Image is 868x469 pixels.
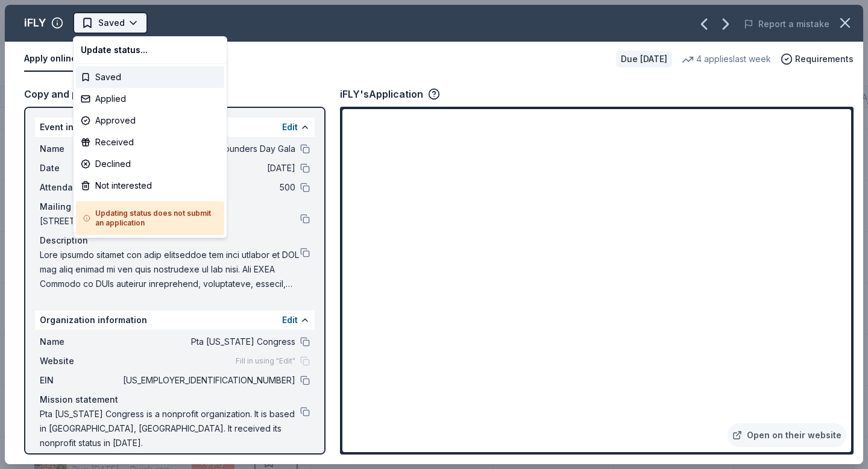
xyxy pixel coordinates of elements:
div: Declined [76,153,224,175]
div: Applied [76,88,224,110]
div: Approved [76,110,224,131]
h5: Updating status does not submit an application [83,209,217,228]
div: Update status... [76,39,224,61]
div: Not interested [76,175,224,197]
div: Received [76,131,224,153]
div: Saved [76,66,224,88]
